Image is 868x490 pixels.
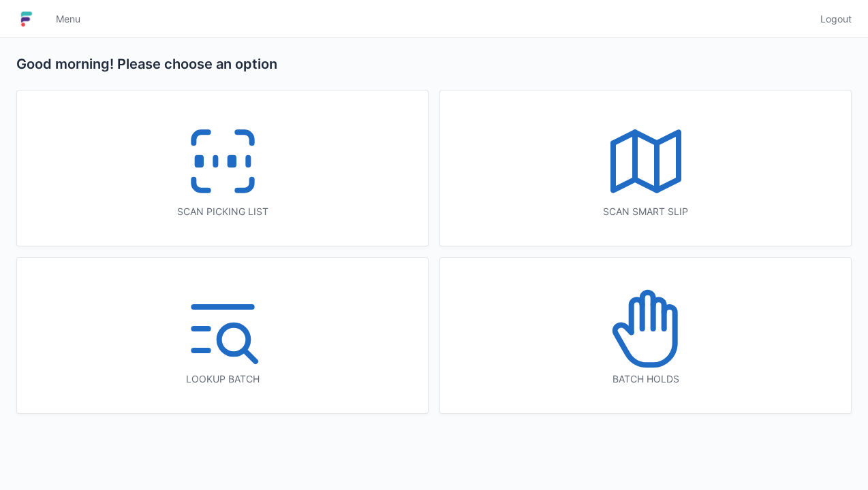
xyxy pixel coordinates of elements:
[48,7,89,31] a: Menu
[56,12,80,26] span: Menu
[439,90,852,246] a: Scan smart slip
[812,7,852,31] a: Logout
[16,54,852,73] h2: Good morning! Please choose an option
[439,257,852,414] a: Batch holds
[16,257,429,414] a: Lookup batch
[820,12,852,26] span: Logout
[467,205,824,218] div: Scan smart slip
[44,372,401,386] div: Lookup batch
[467,372,824,386] div: Batch holds
[44,205,401,218] div: Scan picking list
[16,8,37,30] img: logo-small.jpg
[16,90,429,246] a: Scan picking list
